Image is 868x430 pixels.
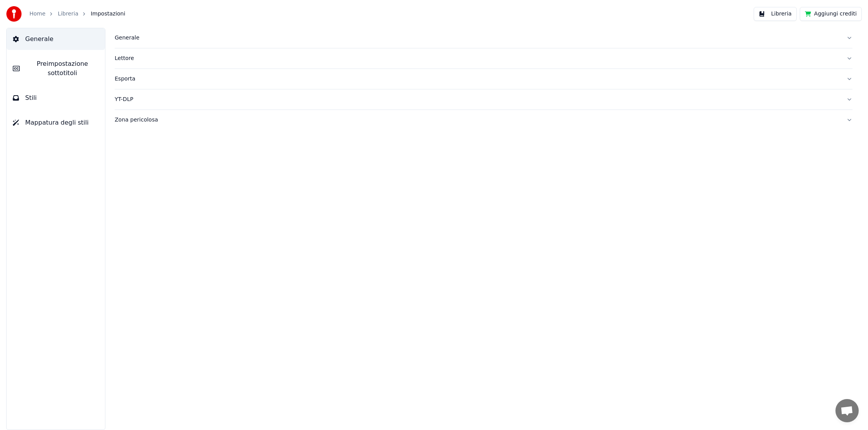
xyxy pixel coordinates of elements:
[115,116,840,124] div: Zona pericolosa
[115,110,852,130] button: Zona pericolosa
[7,53,105,84] button: Preimpostazione sottotitoli
[25,93,37,103] span: Stili
[115,55,840,62] div: Lettore
[25,118,89,127] span: Mappatura degli stili
[58,10,78,18] a: Libreria
[6,6,22,22] img: youka
[115,48,852,69] button: Lettore
[115,96,840,103] div: YT-DLP
[7,28,105,50] button: Generale
[7,87,105,109] button: Stili
[29,10,125,18] nav: breadcrumb
[115,69,852,89] button: Esporta
[91,10,125,18] span: Impostazioni
[25,34,53,44] span: Generale
[29,10,45,18] a: Home
[26,59,99,78] span: Preimpostazione sottotitoli
[115,75,840,83] div: Esporta
[115,34,840,42] div: Generale
[800,7,862,21] button: Aggiungi crediti
[754,7,797,21] button: Libreria
[115,28,852,48] button: Generale
[115,89,852,110] button: YT-DLP
[835,399,859,422] div: Aprire la chat
[7,112,105,134] button: Mappatura degli stili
